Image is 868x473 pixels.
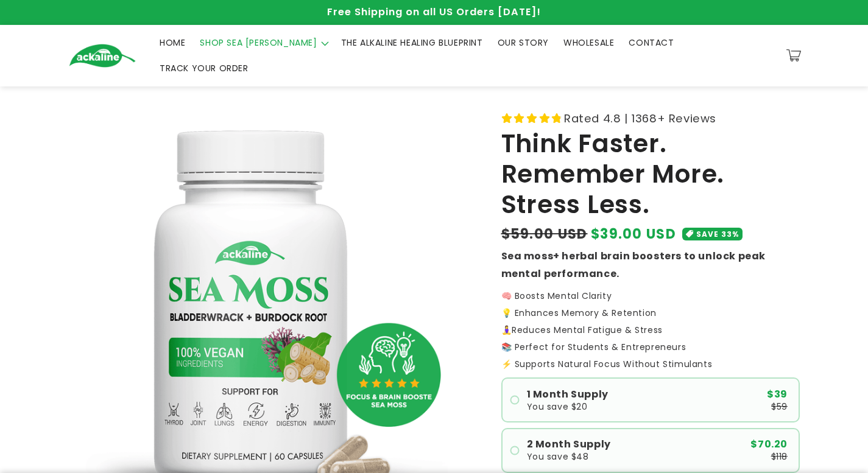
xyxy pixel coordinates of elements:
[490,30,556,55] a: OUR STORY
[501,128,800,220] h1: Think Faster. Remember More. Stress Less.
[527,440,611,449] span: 2 Month Supply
[501,224,588,244] s: $59.00 USD
[563,37,614,48] span: WHOLESALE
[501,360,800,368] p: ⚡ Supports Natural Focus Without Stimulants
[527,402,588,411] span: You save $20
[750,440,788,449] span: $70.20
[200,37,317,48] span: SHOP SEA [PERSON_NAME]
[696,228,739,240] span: SAVE 33%
[498,37,549,48] span: OUR STORY
[501,249,766,281] strong: Sea moss+ herbal brain boosters to unlock peak mental performance.
[152,30,192,55] a: HOME
[767,390,788,399] span: $39
[556,30,621,55] a: WHOLESALE
[69,44,136,68] img: Ackaline
[629,37,674,48] span: CONTACT
[192,30,333,55] summary: SHOP SEA [PERSON_NAME]
[160,37,185,48] span: HOME
[160,63,249,74] span: TRACK YOUR ORDER
[591,224,676,244] span: $39.00 USD
[771,402,788,411] span: $59
[564,108,716,128] span: Rated 4.8 | 1368+ Reviews
[771,452,788,461] span: $118
[501,292,800,351] p: 🧠 Boosts Mental Clarity 💡 Enhances Memory & Retention Reduces Mental Fatigue & Stress 📚 Perfect f...
[527,452,589,461] span: You save $48
[341,37,483,48] span: THE ALKALINE HEALING BLUEPRINT
[501,324,512,336] strong: 🧘‍♀️
[327,5,541,19] span: Free Shipping on all US Orders [DATE]!
[621,30,681,55] a: CONTACT
[152,55,256,81] a: TRACK YOUR ORDER
[334,30,490,55] a: THE ALKALINE HEALING BLUEPRINT
[527,390,609,399] span: 1 Month Supply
